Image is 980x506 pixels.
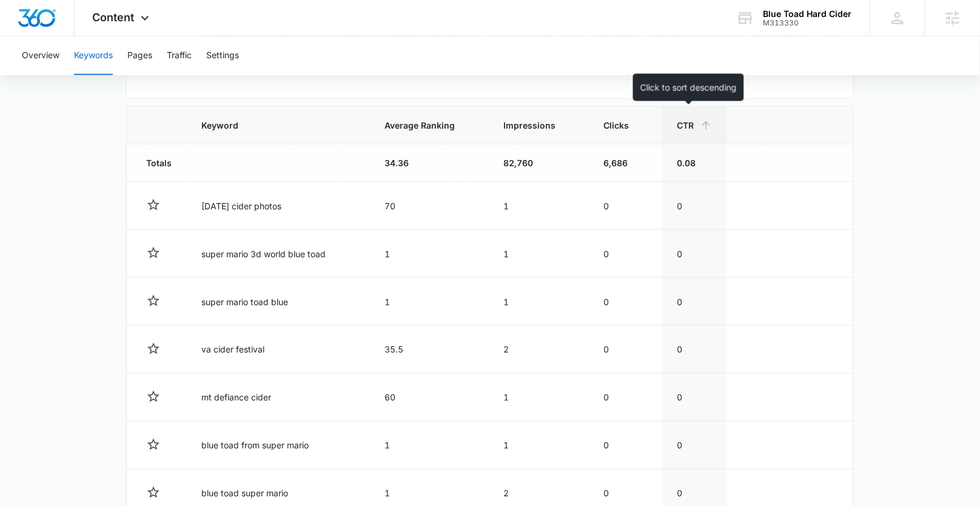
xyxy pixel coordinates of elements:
[589,422,663,470] td: 0
[187,230,370,278] td: super mario 3d world blue toad
[206,36,239,75] button: Settings
[201,119,338,132] span: Keyword
[371,422,489,470] td: 1
[187,374,370,422] td: mt defiance cider
[663,422,728,470] td: 0
[371,144,489,182] td: 34.36
[663,326,728,374] td: 0
[604,119,631,132] span: Clicks
[489,326,589,374] td: 2
[187,182,370,230] td: [DATE] cider photos
[489,144,589,182] td: 82,760
[371,374,489,422] td: 60
[663,182,728,230] td: 0
[187,326,370,374] td: va cider festival
[22,36,59,75] button: Overview
[489,182,589,230] td: 1
[589,230,663,278] td: 0
[489,278,589,326] td: 1
[503,119,557,132] span: Impressions
[127,36,152,75] button: Pages
[677,119,696,132] span: CTR
[764,9,852,19] div: account name
[127,144,187,182] td: Totals
[187,422,370,470] td: blue toad from super mario
[167,36,192,75] button: Traffic
[489,230,589,278] td: 1
[371,278,489,326] td: 1
[385,119,457,132] span: Average Ranking
[489,422,589,470] td: 1
[663,278,728,326] td: 0
[764,19,852,27] div: account id
[371,182,489,230] td: 70
[589,374,663,422] td: 0
[589,182,663,230] td: 0
[187,278,370,326] td: super mario toad blue
[663,230,728,278] td: 0
[589,278,663,326] td: 0
[93,11,135,24] span: Content
[663,374,728,422] td: 0
[589,144,663,182] td: 6,686
[663,144,728,182] td: 0.08
[371,230,489,278] td: 1
[371,326,489,374] td: 35.5
[589,326,663,374] td: 0
[633,74,744,101] div: Click to sort descending
[489,374,589,422] td: 1
[74,36,113,75] button: Keywords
